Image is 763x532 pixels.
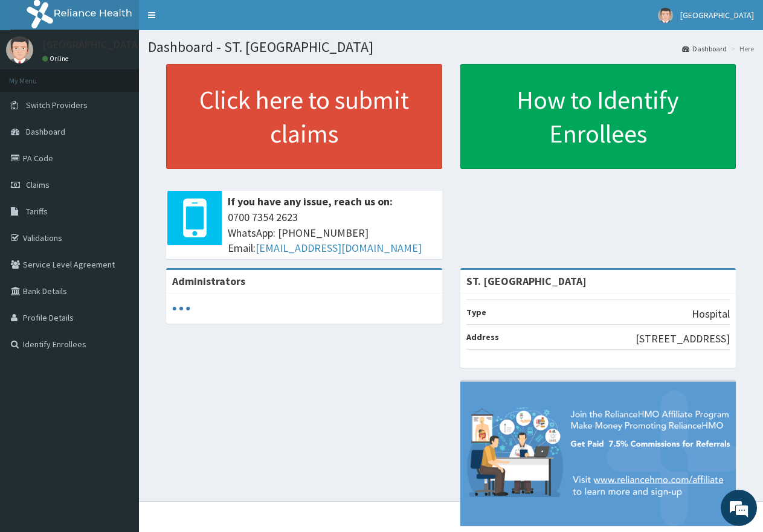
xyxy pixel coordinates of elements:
span: [GEOGRAPHIC_DATA] [680,10,754,21]
h1: Dashboard - ST. [GEOGRAPHIC_DATA] [148,39,754,55]
b: If you have any issue, reach us on: [228,194,393,208]
b: Administrators [172,274,245,288]
span: 0700 7354 2623 WhatsApp: [PHONE_NUMBER] Email: [228,210,436,256]
span: Claims [26,179,50,190]
svg: audio-loading [172,300,190,318]
img: User Image [6,36,33,63]
p: [STREET_ADDRESS] [636,331,730,347]
span: Switch Providers [26,100,88,111]
b: Address [466,332,499,342]
a: How to Identify Enrollees [460,64,736,169]
p: [GEOGRAPHIC_DATA] [42,39,142,50]
img: provider-team-banner.png [460,382,736,526]
a: Dashboard [682,43,727,54]
a: Click here to submit claims [166,64,442,169]
a: [EMAIL_ADDRESS][DOMAIN_NAME] [256,241,422,255]
a: Online [42,54,71,63]
b: Type [466,307,486,318]
span: Tariffs [26,206,48,217]
strong: ST. [GEOGRAPHIC_DATA] [466,274,587,288]
img: User Image [658,8,673,23]
li: Here [728,43,754,54]
span: Dashboard [26,126,65,137]
p: Hospital [692,306,730,322]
